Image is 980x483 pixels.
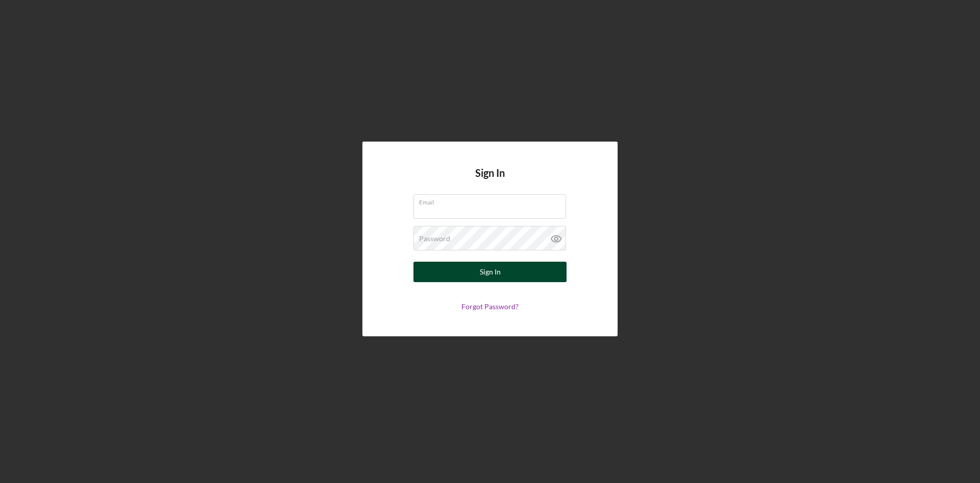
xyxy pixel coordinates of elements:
[461,302,519,311] a: Forgot Password?
[419,195,566,206] label: Email
[475,167,505,194] h4: Sign In
[419,235,450,243] label: Password
[413,262,567,282] button: Sign In
[480,262,501,282] div: Sign In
